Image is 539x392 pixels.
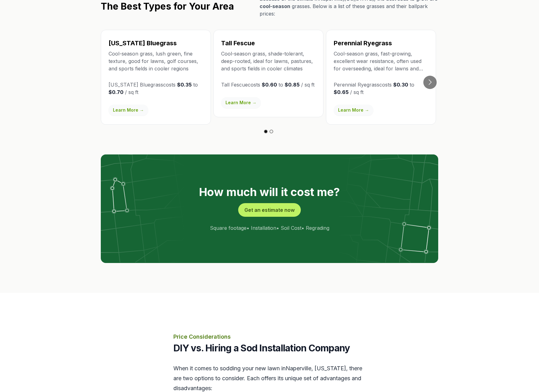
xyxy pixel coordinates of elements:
a: Learn More → [334,105,373,116]
a: Learn More → [221,97,261,108]
strong: $0.35 [177,82,192,88]
strong: $0.70 [109,89,123,95]
p: Cool-season grass, lush green, fine texture, good for lawns, golf courses, and sports fields in c... [109,50,203,72]
p: Perennial Ryegrass costs to / sq ft [334,81,428,96]
span: cool-season [260,3,290,9]
p: [US_STATE] Bluegrass costs to / sq ft [109,81,203,96]
h3: Perennial Ryegrass [334,39,428,47]
button: Get an estimate now [238,203,301,217]
p: Cool-season grass, fast-growing, excellent wear resistance, often used for overseeding, ideal for... [334,50,428,72]
h2: DIY vs. Hiring a Sod Installation Company [173,342,366,354]
strong: $0.85 [285,82,300,88]
button: Go to slide 1 [264,130,268,133]
h3: Tall Fescue [221,39,316,47]
p: Tall Fescue costs to / sq ft [221,81,316,88]
h2: The Best Types for Your Area [101,1,234,12]
p: Price Considerations [173,332,366,341]
h3: [US_STATE] Bluegrass [109,39,203,47]
strong: $0.30 [393,82,408,88]
button: Go to slide 2 [269,130,273,133]
img: lot lines graphic [101,154,438,262]
a: Learn More → [109,105,148,116]
p: Cool-season grass, shade-tolerant, deep-rooted, ideal for lawns, pastures, and sports fields in c... [221,50,316,72]
button: Go to next slide [423,76,437,89]
strong: $0.65 [334,89,349,95]
strong: $0.60 [262,82,277,88]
